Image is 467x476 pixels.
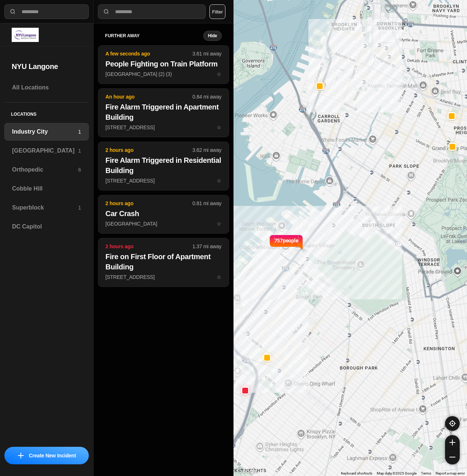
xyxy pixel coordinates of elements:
h2: Car Crash [106,208,221,219]
h3: Orthopedic [12,165,78,174]
button: Hide [203,31,222,41]
a: An hour ago0.84 mi awayFire Alarm Triggered in Apartment Building[STREET_ADDRESS]star [98,124,229,130]
button: Filter [209,4,225,19]
img: logo [12,28,39,42]
a: All Locations [4,79,89,96]
h5: further away [105,33,203,39]
a: A few seconds ago3.61 mi awayPeople Fighting on Train Platform[GEOGRAPHIC_DATA] (2) (3)star [98,71,229,77]
a: 2 hours ago3.62 mi awayFire Alarm Triggered in Residential Building[STREET_ADDRESS]star [98,177,229,184]
img: icon [18,453,24,458]
a: 2 hours ago0.81 mi awayCar Crash[GEOGRAPHIC_DATA]star [98,220,229,227]
img: recenter [449,420,456,427]
p: 757 people [274,237,298,253]
p: 6 [78,166,81,173]
a: Industry City1 [4,123,89,141]
a: DC Capitol [4,218,89,235]
span: star [217,221,221,227]
h2: Fire on First Floor of Apartment Building [106,252,221,272]
p: [STREET_ADDRESS] [106,124,221,131]
button: zoom-in [445,435,460,450]
img: zoom-in [449,439,455,445]
p: [STREET_ADDRESS] [106,177,221,184]
a: Superblock1 [4,199,89,216]
button: 2 hours ago1.37 mi awayFire on First Floor of Apartment Building[STREET_ADDRESS]star [98,238,229,287]
button: recenter [445,416,460,431]
button: Keyboard shortcuts [341,471,372,476]
button: 2 hours ago3.62 mi awayFire Alarm Triggered in Residential Building[STREET_ADDRESS]star [98,142,229,191]
a: Terms (opens in new tab) [421,471,431,475]
span: Map data ©2025 Google [377,471,417,475]
p: 0.84 mi away [193,93,221,100]
p: An hour ago [106,93,193,100]
p: 1 [78,128,81,135]
small: Hide [208,33,217,39]
h2: NYU Langone [12,61,81,72]
h3: Superblock [12,203,78,212]
button: An hour ago0.84 mi awayFire Alarm Triggered in Apartment Building[STREET_ADDRESS]star [98,88,229,137]
a: Orthopedic6 [4,161,89,178]
p: [STREET_ADDRESS] [106,273,221,281]
h3: All Locations [12,83,81,92]
img: search [9,8,16,15]
button: 2 hours ago0.81 mi awayCar Crash[GEOGRAPHIC_DATA]star [98,195,229,234]
h2: Fire Alarm Triggered in Residential Building [106,155,221,176]
p: 2 hours ago [106,200,193,207]
button: iconCreate New Incident [4,447,89,464]
p: 2 hours ago [106,146,193,154]
a: Report a map error [436,471,465,475]
p: 2 hours ago [106,243,193,250]
h3: DC Capitol [12,222,81,231]
p: [GEOGRAPHIC_DATA] [106,220,221,227]
img: zoom-out [449,454,455,460]
span: star [217,274,221,280]
p: Create New Incident [29,452,76,459]
h2: Fire Alarm Triggered in Apartment Building [106,102,221,122]
p: 1 [78,204,81,211]
button: A few seconds ago3.61 mi awayPeople Fighting on Train Platform[GEOGRAPHIC_DATA] (2) (3)star [98,45,229,84]
h3: Industry City [12,127,78,136]
h5: Locations [4,103,89,123]
p: 3.61 mi away [193,50,221,57]
img: notch [298,234,304,250]
p: 1.37 mi away [193,243,221,250]
span: star [217,178,221,184]
img: notch [269,234,274,250]
h3: [GEOGRAPHIC_DATA] [12,146,78,155]
a: 2 hours ago1.37 mi awayFire on First Floor of Apartment Building[STREET_ADDRESS]star [98,274,229,280]
img: Google [235,467,259,476]
a: Open this area in Google Maps (opens a new window) [235,467,259,476]
h3: Cobble Hill [12,184,81,193]
button: zoom-out [445,450,460,464]
p: 1 [78,147,81,154]
p: [GEOGRAPHIC_DATA] (2) (3) [106,70,221,78]
p: 3.62 mi away [193,146,221,154]
p: 0.81 mi away [193,200,221,207]
span: star [217,124,221,130]
h2: People Fighting on Train Platform [106,59,221,69]
img: search [103,8,110,15]
span: star [217,71,221,77]
p: A few seconds ago [106,50,193,57]
a: [GEOGRAPHIC_DATA]1 [4,142,89,160]
a: Cobble Hill [4,180,89,197]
